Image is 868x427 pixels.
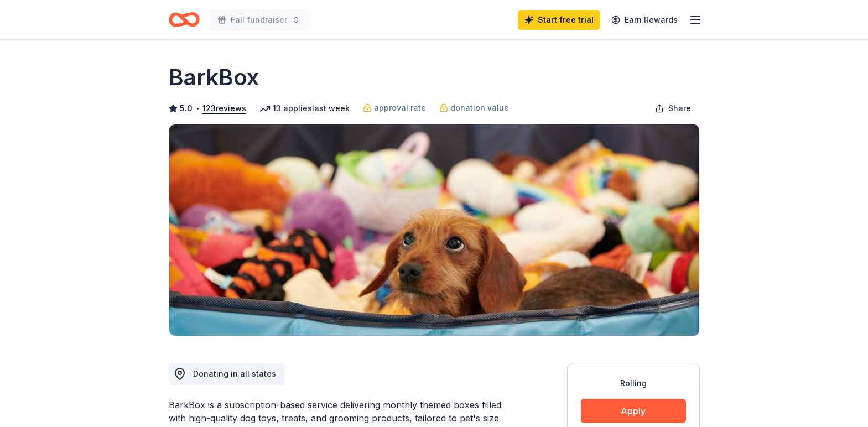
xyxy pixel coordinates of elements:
[581,399,686,423] button: Apply
[363,101,426,114] a: approval rate
[450,101,509,114] span: donation value
[209,9,309,31] button: Fall fundraiser
[581,377,686,390] div: Rolling
[605,10,684,30] a: Earn Rewards
[195,104,199,113] span: •
[231,13,287,27] span: Fall fundraiser
[668,102,691,115] span: Share
[169,62,259,93] h1: BarkBox
[202,102,246,115] button: 123reviews
[518,10,600,30] a: Start free trial
[169,124,699,336] img: Image for BarkBox
[646,97,700,119] button: Share
[439,101,509,114] a: donation value
[259,102,350,115] div: 13 applies last week
[193,369,276,378] span: Donating in all states
[169,7,200,33] a: Home
[180,102,193,115] span: 5.0
[374,101,426,114] span: approval rate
